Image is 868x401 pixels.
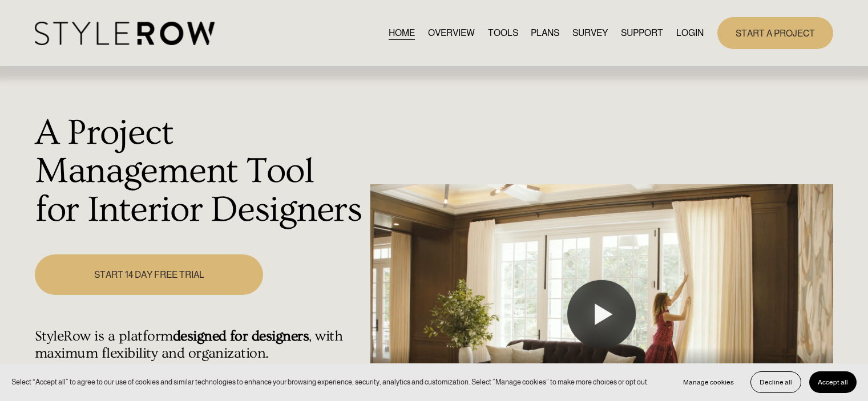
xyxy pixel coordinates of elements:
[35,254,263,295] a: START 14 DAY FREE TRIAL
[818,378,848,386] span: Accept all
[750,371,801,393] button: Decline all
[809,371,857,393] button: Accept all
[35,328,364,362] h4: StyleRow is a platform , with maximum flexibility and organization.
[35,114,364,230] h1: A Project Management Tool for Interior Designers
[389,25,415,40] a: HOME
[676,25,704,40] a: LOGIN
[531,25,559,40] a: PLANS
[621,25,663,40] a: folder dropdown
[683,378,734,386] span: Manage cookies
[572,25,608,40] a: SURVEY
[488,25,518,40] a: TOOLS
[760,378,792,386] span: Decline all
[11,376,649,387] p: Select “Accept all” to agree to our use of cookies and similar technologies to enhance your brows...
[621,26,663,40] span: SUPPORT
[717,17,833,48] a: START A PROJECT
[428,25,475,40] a: OVERVIEW
[567,280,636,349] button: Play
[35,22,215,45] img: StyleRow
[173,328,309,345] strong: designed for designers
[675,371,742,393] button: Manage cookies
